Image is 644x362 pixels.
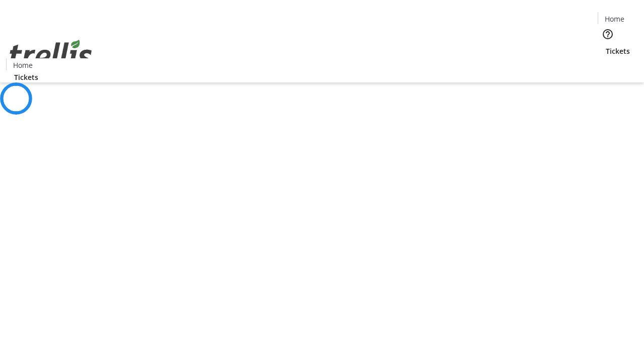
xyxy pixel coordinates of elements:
button: Help [598,24,618,44]
a: Home [598,14,630,24]
span: Home [605,14,624,24]
span: Home [13,60,33,70]
a: Tickets [598,46,638,56]
img: Orient E2E Organization fhxPYzq0ca's Logo [6,29,96,79]
a: Home [7,60,39,70]
span: Tickets [14,72,38,82]
button: Cart [598,56,618,76]
a: Tickets [6,72,46,82]
span: Tickets [606,46,630,56]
